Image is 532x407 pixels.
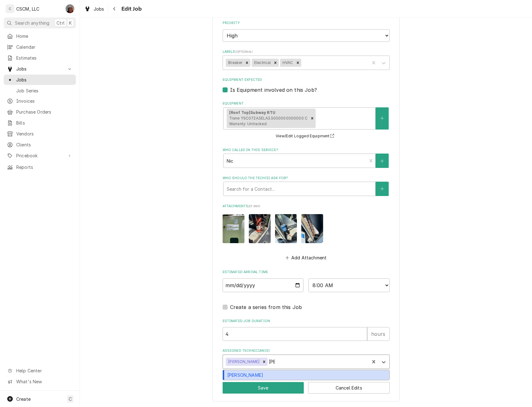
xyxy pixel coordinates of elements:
a: Vendors [4,129,76,139]
span: ( if any ) [248,204,260,208]
span: Trane YSC072A3ELA33000000000000 C Warranty: Untracked [229,116,308,126]
span: Bills [16,120,73,126]
a: Purchase Orders [4,107,76,117]
span: Vendors [16,130,73,137]
div: Attachments [223,204,390,262]
div: Electrical [252,59,272,67]
label: Equipment [223,101,390,106]
a: Home [4,31,76,41]
div: CSCM, LLC [16,6,39,12]
div: Remove [object Object] [309,109,316,128]
div: hours [367,327,390,341]
div: Estimated Job Duration [223,319,390,341]
span: ( optional ) [235,50,253,53]
button: View/Edit Logged Equipment [275,132,337,140]
label: Is Equipment involved on this Job? [230,86,317,94]
div: Remove Chris Lynch [261,358,268,366]
span: What's New [16,378,72,385]
img: 7b1hMbpRbijG31LfVgIE [301,214,323,243]
a: Jobs [82,4,107,14]
div: Remove Breaker [244,59,250,67]
div: HVAC [280,59,294,67]
a: Clients [4,140,76,150]
button: Search anythingCtrlK [4,17,76,28]
button: Create New Equipment [376,107,389,130]
div: [PERSON_NAME] [223,370,389,380]
svg: Create New Contact [380,187,384,191]
a: Go to What's New [4,376,76,387]
a: Calendar [4,42,76,52]
label: Who should the tech(s) ask for? [223,176,390,181]
span: Edit Job [120,5,142,13]
img: fONT6LnR7q9Pc4j9q2IN [223,214,244,243]
a: Go to Jobs [4,64,76,74]
span: Jobs [16,66,63,72]
img: g9QHjWzT86jBt2OnTzsg [249,214,271,243]
div: Who should the tech(s) ask for? [223,176,390,196]
label: Estimated Job Duration [223,319,390,324]
div: Remove HVAC [294,59,301,67]
div: Equipment Expected [223,77,390,93]
div: Assigned Technician(s) [223,348,390,369]
span: Help Center [16,367,72,374]
span: Reports [16,164,73,170]
span: Purchase Orders [16,109,73,115]
span: Invoices [16,98,73,104]
div: Equipment [223,101,390,140]
a: Jobs [4,75,76,85]
label: Estimated Arrival Time [223,270,390,275]
div: [PERSON_NAME] [226,358,261,366]
a: Reports [4,162,76,172]
span: Home [16,33,73,39]
div: Labels [223,49,390,70]
button: Save [223,382,304,394]
div: C [6,4,14,13]
a: Go to Help Center [4,365,76,376]
a: Job Series [4,86,76,96]
button: Cancel Edits [308,382,390,394]
div: Who called in this service? [223,148,390,168]
span: Ctrl [57,20,65,26]
input: Date [223,278,304,292]
span: K [69,20,72,26]
div: Button Group Row [223,382,390,394]
button: Create New Contact [376,182,389,196]
strong: [Roof Top] Subway RTU [229,110,275,115]
label: Labels [223,49,390,54]
label: Equipment Expected [223,77,390,82]
div: Estimated Arrival Time [223,270,390,292]
svg: Create New Contact [380,159,384,163]
button: Add Attachment [284,253,328,262]
span: C [69,396,72,402]
label: Priority [223,21,390,26]
a: Invoices [4,96,76,106]
div: Priority [223,21,390,42]
label: Who called in this service? [223,148,390,153]
span: Jobs [94,6,104,12]
a: Bills [4,118,76,128]
img: YnWNHsSeuukThuXm2kgD [275,214,297,243]
span: Job Series [16,87,73,94]
div: Dena Vecchetti's Avatar [66,4,74,13]
span: Calendar [16,44,73,50]
label: Assigned Technician(s) [223,348,390,353]
span: Estimates [16,55,73,61]
label: Create a series from this Job [230,303,302,311]
div: Breaker [226,59,244,67]
span: Clients [16,141,73,148]
a: Go to Pricebook [4,150,76,161]
button: Navigate back [110,4,120,14]
div: DV [66,4,74,13]
div: Button Group [223,382,390,394]
select: Time Select [308,278,390,292]
a: Estimates [4,53,76,63]
div: Remove Electrical [272,59,279,67]
span: Create [16,396,31,402]
label: Attachments [223,204,390,209]
span: Search anything [15,20,49,26]
span: Pricebook [16,152,63,159]
svg: Create New Equipment [380,116,384,120]
span: Jobs [16,76,73,83]
button: Create New Contact [376,154,389,168]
